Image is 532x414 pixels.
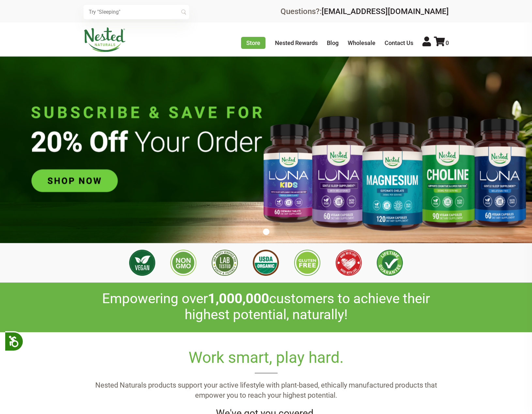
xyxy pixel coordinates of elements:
img: Gluten Free [294,250,320,276]
img: Lifetime Guarantee [377,250,403,276]
h2: Empowering over customers to achieve their highest potential, naturally! [84,291,449,322]
button: 1 of 1 [263,229,269,235]
span: 0 [446,39,449,46]
img: 3rd Party Lab Tested [212,250,238,276]
div: Questions?: [281,7,449,15]
img: Nested Naturals [84,27,126,52]
img: Non GMO [170,250,196,276]
img: USDA Organic [253,250,279,276]
a: Store [241,37,266,49]
span: 1,000,000 [208,290,269,306]
a: Nested Rewards [275,39,318,46]
a: Contact Us [385,39,413,46]
a: 0 [434,39,449,46]
p: Nested Naturals products support your active lifestyle with plant-based, ethically manufactured p... [84,380,449,401]
a: Wholesale [348,39,375,46]
img: Made with Love [336,250,362,276]
img: Vegan [129,250,155,276]
a: [EMAIL_ADDRESS][DOMAIN_NAME] [322,7,449,16]
a: Blog [327,39,339,46]
input: Try "Sleeping" [84,5,189,19]
h2: Work smart, play hard. [84,348,449,373]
